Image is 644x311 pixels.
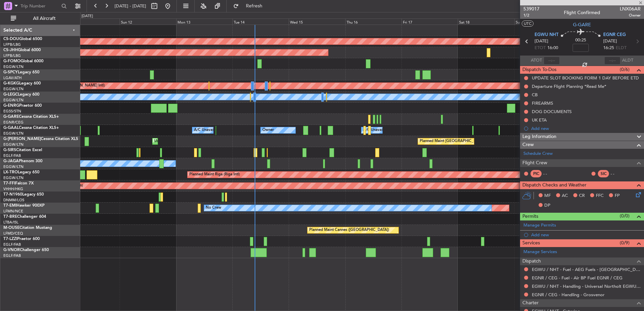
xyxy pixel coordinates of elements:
span: Charter [522,299,539,307]
a: T7-LZZIPraetor 600 [3,237,40,241]
a: G-VNORChallenger 650 [3,248,49,252]
span: T7-FFI [3,181,15,185]
div: Planned Maint Cannes ([GEOGRAPHIC_DATA]) [309,225,389,235]
span: EGNR CEG [603,32,626,38]
a: G-ENRGPraetor 600 [3,104,42,108]
span: G-KGKG [3,81,19,85]
span: Refresh [240,4,268,8]
div: UPDATE SLOT BOOKING FORM 1 DAY BEFORE ETD [532,75,639,81]
a: T7-FFIFalcon 7X [3,181,34,185]
span: (0/0) [620,212,630,219]
div: Add new [531,232,641,238]
span: T7-LZZI [3,237,17,241]
span: [DATE] [603,38,617,45]
span: G-SPCY [3,70,18,74]
div: Wed 15 [289,19,345,25]
div: Planned Maint [GEOGRAPHIC_DATA] ([GEOGRAPHIC_DATA]) [420,136,526,146]
span: MF [544,193,551,199]
span: CS-JHH [3,48,18,52]
div: CB [532,92,538,98]
a: EGGW/LTN [3,175,24,180]
div: A/C Unavailable [194,125,222,135]
span: FFC [596,193,604,199]
span: G-FOMO [3,59,21,63]
a: EGLF/FAB [3,242,21,247]
div: DOG DOCUMENTS [532,109,572,114]
button: UTC [522,21,534,27]
a: EGNR/CEG [3,120,24,125]
a: M-OUSECitation Mustang [3,226,52,230]
div: No Crew [206,203,221,213]
span: T7-EMI [3,204,17,208]
span: DP [544,202,550,209]
a: EGGW/LTN [3,87,24,92]
a: T7-BREChallenger 604 [3,215,46,219]
span: ELDT [616,45,626,51]
span: 16:25 [603,45,614,51]
a: EGLF/FAB [3,253,21,258]
span: CR [579,193,585,199]
div: - - [611,171,626,177]
span: T7-N1960 [3,193,22,197]
span: 1/2 [523,12,540,18]
span: G-GARE [3,115,19,119]
span: T7-BRE [3,215,17,219]
span: AC [562,193,568,199]
button: Refresh [230,1,270,11]
span: [DATE] - [DATE] [115,3,146,9]
span: G-ENRG [3,104,19,108]
div: A/C Unavailable [363,125,391,135]
div: UK ETA [532,117,547,123]
a: EGNR / CEG - Handling - Grosvenor [532,292,605,298]
a: G-JAGAPhenom 300 [3,159,42,163]
div: Sat 11 [63,19,120,25]
a: G-GAALCessna Citation XLS+ [3,126,59,130]
span: Dispatch Checks and Weather [522,181,586,189]
a: G-KGKGLegacy 600 [3,81,41,85]
a: LFMN/NCE [3,209,23,214]
div: Flight Confirmed [564,9,600,16]
div: PIC [530,170,542,177]
a: LFPB/LBG [3,42,21,47]
div: Thu 16 [345,19,401,25]
a: EGGW/LTN [3,142,24,147]
a: EGWU / NHT - Handling - Universal Northolt EGWU / NHT [532,283,641,289]
a: EGLF/FAB [3,153,21,158]
a: G-FOMOGlobal 6000 [3,59,43,63]
span: LX-TRO [3,170,18,174]
div: Sat 18 [458,19,514,25]
div: Tue 14 [232,19,289,25]
span: EGWU NHT [535,32,558,38]
a: Manage Services [523,249,557,255]
span: (0/9) [620,239,630,246]
div: Departure Flight Planning *Read Me* [532,83,606,89]
span: Services [522,239,540,247]
a: Manage Permits [523,222,556,229]
div: Planned Maint Riga (Riga Intl) [189,170,240,180]
span: Flight Crew [522,159,547,167]
span: G-JAGA [3,159,19,163]
div: FIREARMS [532,100,553,106]
span: FP [615,193,620,199]
a: EGGW/LTN [3,64,24,69]
span: Dispatch [522,257,541,265]
div: Sun 12 [120,19,176,25]
a: EGSS/STN [3,109,21,114]
a: G-SPCYLegacy 650 [3,70,39,74]
span: G-SIRS [3,148,16,152]
a: EGGW/LTN [3,164,24,169]
a: LFPB/LBG [3,53,21,58]
span: ALDT [622,57,633,64]
div: Mon 13 [176,19,232,25]
span: 539017 [523,5,540,12]
span: Leg Information [522,133,556,141]
span: All Aircraft [18,16,71,21]
span: G-VNOR [3,248,20,252]
a: VHHH/HKG [3,186,23,192]
span: G-LEGC [3,93,18,97]
a: EGGW/LTN [3,98,24,103]
a: LFMD/CEQ [3,231,23,236]
a: G-LEGCLegacy 600 [3,93,39,97]
a: DNMM/LOS [3,198,24,203]
div: Fri 17 [401,19,458,25]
